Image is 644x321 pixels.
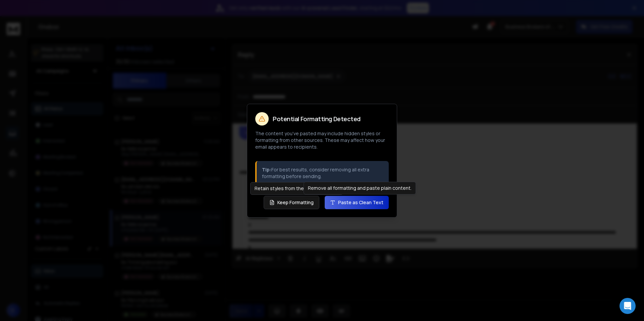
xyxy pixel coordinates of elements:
button: Paste as Clean Text [325,196,389,209]
strong: Tip: [262,166,271,173]
p: The content you've pasted may include hidden styles or formatting from other sources. These may a... [255,130,389,150]
div: Retain styles from the original source. [250,182,343,195]
h2: Potential Formatting Detected [273,116,361,122]
p: For best results, consider removing all extra formatting before sending. [262,166,383,180]
button: Keep Formatting [264,196,319,209]
div: Open Intercom Messenger [620,298,636,314]
div: Remove all formatting and paste plain content. [304,182,416,194]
